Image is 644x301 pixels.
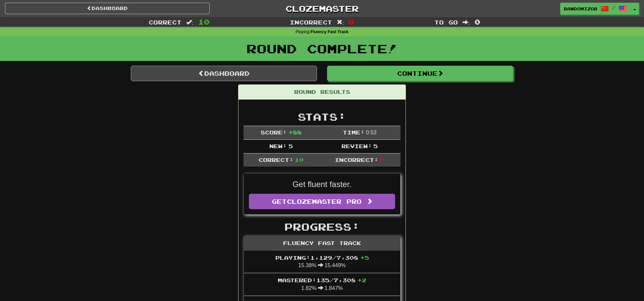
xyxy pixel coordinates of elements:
[373,143,378,149] span: 5
[311,29,348,34] strong: Fluency Fast Track
[434,19,458,25] span: To go
[337,19,344,25] span: :
[269,143,287,149] span: New:
[564,6,597,12] span: randomizor
[275,254,369,261] span: Playing: 1,129 / 7,308
[249,194,395,209] a: GetClozemaster Pro
[244,221,400,232] h2: Progress:
[288,143,293,149] span: 5
[244,273,400,296] li: 1.82% 1.847%
[149,19,181,25] span: Correct
[287,198,362,205] span: Clozemaster Pro
[244,251,400,274] li: 15.38% 15.449%
[238,85,406,100] div: Round Results
[244,111,400,122] h2: Stats:
[131,66,317,81] a: Dashboard
[244,236,400,251] div: Fluency Fast Track
[261,129,287,135] span: Score:
[463,19,470,25] span: :
[290,19,332,25] span: Incorrect
[327,66,513,81] button: Continue
[475,18,480,26] span: 0
[5,3,210,14] a: Dashboard
[220,3,424,14] a: Clozemaster
[366,130,376,135] span: 0 : 53
[343,129,365,135] span: Time:
[348,18,354,26] span: 0
[288,129,302,135] span: + 88
[360,254,369,261] span: + 5
[358,277,366,283] span: + 2
[186,19,194,25] span: :
[560,3,631,15] a: randomizor /
[341,143,372,149] span: Review:
[198,18,210,26] span: 10
[2,42,642,55] h1: Round Complete!
[335,157,378,163] span: Incorrect:
[278,277,366,283] span: Mastered: 135 / 7,308
[295,157,304,163] span: 10
[380,157,384,163] span: 0
[612,5,615,10] span: /
[249,179,395,190] p: Get fluent faster.
[259,157,293,163] span: Correct:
